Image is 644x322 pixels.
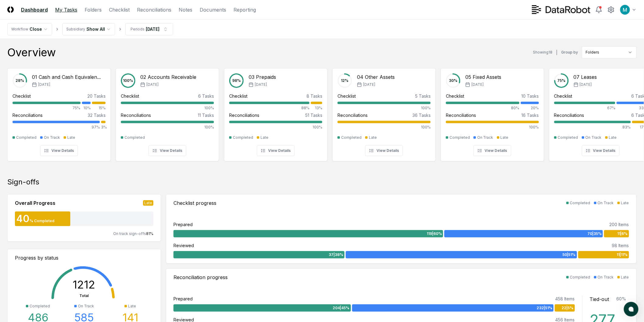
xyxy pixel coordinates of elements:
div: Checklist progress [173,199,216,207]
div: Late [67,135,75,140]
div: Prepared [173,296,193,302]
div: Completed [30,303,50,309]
div: 02 Accounts Receivable [140,73,196,81]
a: 98%03 Prepaids[DATE]Checklist8 Tasks88%13%Reconciliations51 Tasks100%CompletedLateView Details [224,63,327,161]
button: View Details [582,145,620,156]
span: 37 | 38 % [329,252,343,257]
div: Reconciliations [554,112,584,118]
div: Workflow [11,26,28,32]
div: Completed [450,135,470,140]
div: 60 % [617,296,626,303]
div: Reconciliation progress [173,274,228,281]
div: Reviewed [173,242,194,249]
div: 20% [521,105,539,111]
div: 05 Fixed Assets [465,73,502,81]
div: Reconciliations [446,112,476,118]
div: Completed [124,135,145,140]
div: 11 Tasks [198,112,214,118]
button: View Details [474,145,511,156]
div: On Track [598,275,614,280]
div: 100% [229,124,322,130]
button: View Details [149,145,186,156]
img: Logo [7,6,14,13]
button: atlas-launcher [624,302,639,317]
div: 03 Prepaids [249,73,276,81]
div: Checklist [554,93,572,99]
a: 12%04 Other Assets[DATE]Checklist5 Tasks100%Reconciliations36 Tasks100%CompletedLateView Details [332,63,436,161]
a: Folders [85,6,102,13]
div: 16 Tasks [522,112,539,118]
div: 88% [229,105,310,111]
div: 36 Tasks [412,112,431,118]
div: 13% [311,105,322,111]
div: 3% [101,124,106,130]
span: 232 | 51 % [537,305,552,311]
div: % Completed [30,218,54,224]
label: Group by [562,51,578,54]
div: 97% [12,124,100,130]
nav: breadcrumb [7,23,173,35]
div: 15% [92,105,106,111]
a: Reporting [233,6,256,13]
div: 32 Tasks [88,112,106,118]
div: [DATE] [146,26,159,32]
div: Late [621,275,629,280]
span: 22 | 5 % [562,305,574,311]
span: 204 | 45 % [333,305,350,311]
button: View Details [40,145,78,156]
div: Progress by status [15,254,153,261]
button: Periods[DATE] [125,23,173,35]
div: 83% [554,124,631,130]
a: Documents [200,6,226,13]
a: Checklist [109,6,130,13]
div: 75% [12,105,81,111]
div: 51 Tasks [305,112,322,118]
div: Prepared [173,221,193,228]
div: Sign-offs [7,177,637,187]
div: On Track [598,200,614,206]
div: 100% [121,124,214,130]
span: [DATE] [255,82,267,87]
div: Reconciliations [229,112,259,118]
div: Completed [233,135,253,140]
span: [DATE] [580,82,592,87]
div: Reconciliations [121,112,151,118]
div: Late [501,135,509,140]
div: 6 Tasks [198,93,214,99]
span: [DATE] [146,82,159,87]
a: Reconciliations [137,6,171,13]
div: Completed [16,135,37,140]
div: Reconciliations [12,112,43,118]
div: 200 Items [610,221,629,228]
div: On Track [44,135,60,140]
div: Completed [558,135,578,140]
div: 40 [15,214,30,224]
div: 100% [446,124,539,130]
span: 50 | 51 % [563,252,576,257]
div: 80% [446,105,520,111]
div: 5 Tasks [415,93,431,99]
img: DataRobot logo [532,5,590,14]
span: 11 | 11 % [617,252,628,257]
div: 98 Items [612,242,629,249]
div: Checklist [229,93,247,99]
div: | [556,49,558,56]
div: Showing 18 [533,50,553,55]
span: On track sign-offs [113,231,146,236]
div: Periods [131,26,145,32]
div: 458 Items [555,296,575,302]
span: [DATE] [38,82,50,87]
div: On Track [477,135,493,140]
div: Completed [570,200,590,206]
div: Late [369,135,377,140]
span: [DATE] [363,82,375,87]
div: Late [609,135,617,140]
a: My Tasks [55,6,77,13]
a: Dashboard [21,6,48,13]
div: Late [621,200,629,206]
div: Checklist [12,93,31,99]
span: 81 % [146,231,153,236]
div: Completed [341,135,362,140]
div: Completed [570,275,590,280]
span: 119 | 60 % [427,231,442,236]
